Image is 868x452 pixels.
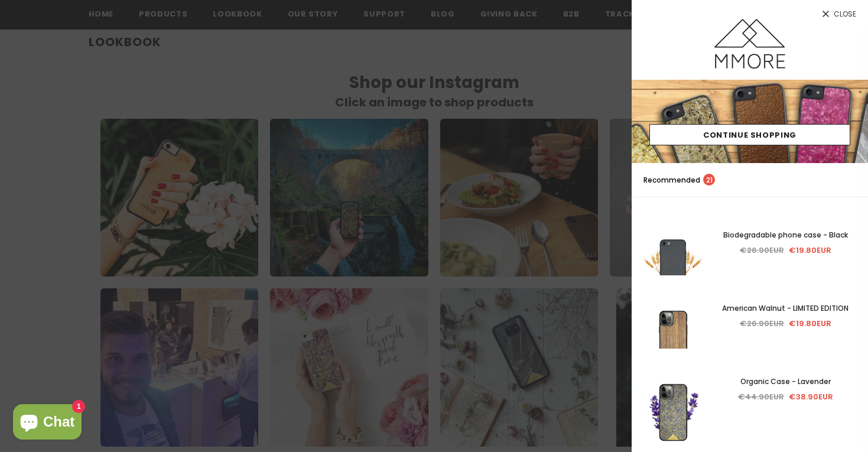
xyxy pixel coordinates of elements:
[649,124,850,145] a: Continue Shopping
[789,391,833,402] span: €38.90EUR
[723,230,848,240] span: Biodegradable phone case - Black
[703,174,715,186] span: 21
[9,404,85,443] inbox-online-store-chat: Shopify online store chat
[789,245,831,256] span: €19.80EUR
[714,302,856,315] a: American Walnut - LIMITED EDITION
[740,376,831,386] span: Organic Case - Lavender
[740,245,784,256] span: €26.90EUR
[740,318,784,329] span: €26.90EUR
[643,174,715,186] p: Recommended
[738,391,784,402] span: €44.90EUR
[714,229,856,242] a: Biodegradable phone case - Black
[722,303,849,313] span: American Walnut - LIMITED EDITION
[834,11,856,18] span: Close
[844,174,856,186] a: search
[789,318,831,329] span: €19.80EUR
[714,375,856,388] a: Organic Case - Lavender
